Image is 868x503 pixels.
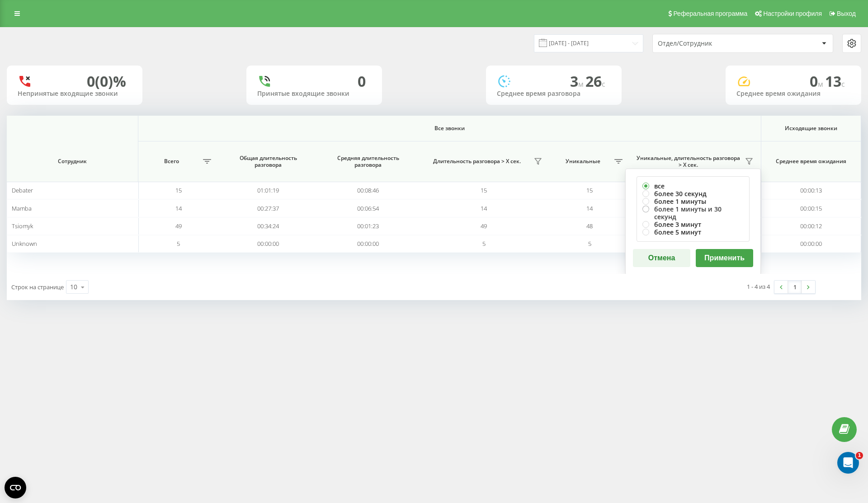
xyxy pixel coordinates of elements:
[770,158,852,165] span: Среднее время ожидания
[856,452,863,459] span: 1
[423,158,531,165] span: Длительность разговора > Х сек.
[11,283,64,291] span: Строк на странице
[318,182,418,199] td: 00:08:46
[658,40,766,47] div: Отдел/Сотрудник
[481,186,487,194] span: 15
[837,452,859,474] iframe: Intercom live chat
[763,10,822,17] span: Настройки профиля
[257,90,371,98] div: Принятые входящие звонки
[143,158,200,165] span: Всего
[218,199,318,217] td: 00:27:37
[602,79,605,89] span: c
[218,235,318,253] td: 00:00:00
[818,79,825,89] span: м
[5,477,26,498] button: Open CMP widget
[696,249,753,267] button: Применить
[358,73,366,90] div: 0
[12,240,37,248] span: Unknown
[12,186,33,194] span: Debater
[177,240,180,248] span: 5
[761,199,861,217] td: 00:00:15
[570,71,585,91] span: 3
[642,228,744,236] label: более 5 минут
[12,204,32,212] span: Mamba
[585,71,605,91] span: 26
[218,182,318,199] td: 01:01:19
[175,222,182,230] span: 49
[761,217,861,235] td: 00:00:12
[327,155,409,169] span: Средняя длительность разговора
[841,79,845,89] span: c
[747,282,770,291] div: 1 - 4 из 4
[481,222,487,230] span: 49
[318,235,418,253] td: 00:00:00
[642,182,744,190] label: все
[175,204,182,212] span: 14
[70,282,77,291] div: 10
[318,199,418,217] td: 00:06:54
[12,222,33,230] span: Tsiomyk
[174,125,726,132] span: Все звонки
[482,240,486,248] span: 5
[554,158,612,165] span: Уникальные
[770,125,852,132] span: Исходящие звонки
[497,90,611,98] div: Среднее время разговора
[761,182,861,199] td: 00:00:13
[318,217,418,235] td: 00:01:23
[736,90,850,98] div: Среднее время ожидания
[87,73,126,90] div: 0 (0)%
[18,90,132,98] div: Непринятые входящие звонки
[837,10,856,17] span: Выход
[642,205,744,221] label: более 1 минуты и 30 секунд
[788,281,802,293] a: 1
[633,249,690,267] button: Отмена
[218,217,318,235] td: 00:34:24
[578,79,585,89] span: м
[642,190,744,197] label: более 30 секунд
[175,186,182,194] span: 15
[18,158,127,165] span: Сотрудник
[481,204,487,212] span: 14
[825,71,845,91] span: 13
[673,10,747,17] span: Реферальная программа
[588,240,591,248] span: 5
[586,204,593,212] span: 14
[761,235,861,253] td: 00:00:00
[642,221,744,228] label: более 3 минут
[227,155,309,169] span: Общая длительность разговора
[642,197,744,205] label: более 1 минуты
[810,71,825,91] span: 0
[634,155,742,169] span: Уникальные, длительность разговора > Х сек.
[586,186,593,194] span: 15
[586,222,593,230] span: 48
